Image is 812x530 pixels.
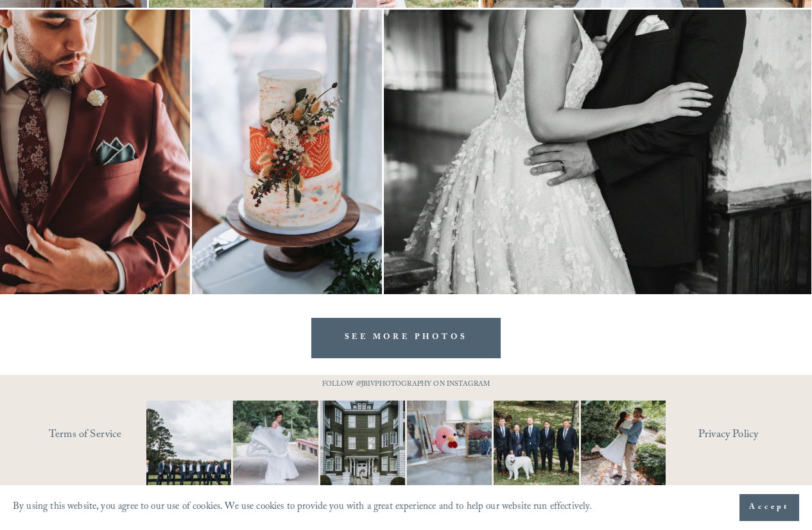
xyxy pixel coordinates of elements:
img: Three-tier wedding cake with a white, orange, and light blue marbled design, decorated with a flo... [192,10,382,294]
img: Not every photo needs to be perfectly still, sometimes the best ones are the ones that feel like ... [212,401,339,485]
img: Happy #InternationalDogDay to all the pups who have made wedding days, engagement sessions, and p... [472,401,600,485]
img: This has got to be one of the cutest detail shots I've ever taken for a wedding! 📷 @thewoobles #I... [386,401,513,485]
button: Accept [739,494,799,521]
img: Close-up of a bride and groom embracing, with the groom's hand on the bride's waist, wearing wedd... [384,10,811,294]
p: FOLLOW @JBIVPHOTOGRAPHY ON INSTAGRAM [309,378,504,392]
a: SEE MORE PHOTOS [311,318,501,358]
p: By using this website, you agree to our use of cookies. We use cookies to provide you with a grea... [13,498,592,517]
a: Terms of Service [49,425,178,446]
a: Privacy Policy [698,425,796,446]
span: Accept [749,501,790,514]
img: It&rsquo;s that time of year where weddings and engagements pick up and I get the joy of capturin... [581,386,666,499]
img: Definitely, not your typical #WideShotWednesday moment. It&rsquo;s all about the suits, the smile... [125,401,252,485]
img: Wideshots aren't just &quot;nice to have,&quot; they're a wedding day essential! 🙌 #Wideshotwedne... [307,401,417,485]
